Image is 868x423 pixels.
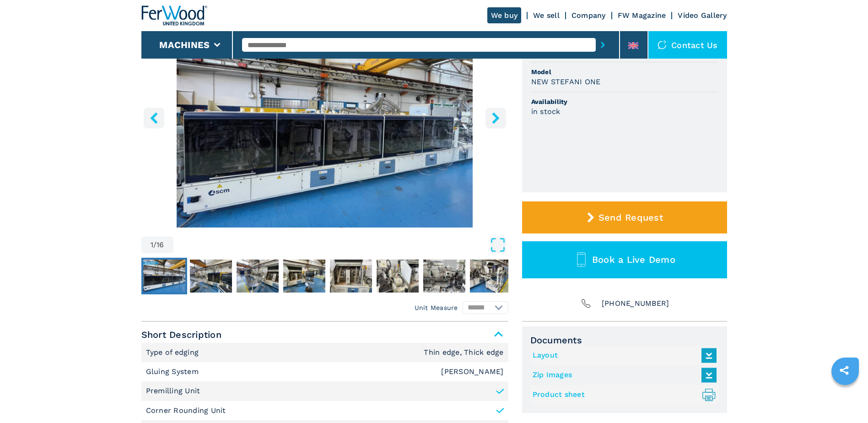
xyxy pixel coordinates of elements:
[531,97,718,106] span: Availability
[143,260,185,293] img: 3cf9faf07b32017add96ab5d67ee8191
[146,367,201,377] p: Gluing System
[424,349,503,356] em: Thin edge, Thick edge
[141,258,187,294] button: Go to Slide 1
[829,382,861,416] iframe: Chat
[441,368,503,375] em: [PERSON_NAME]
[596,34,610,55] button: submit-button
[330,260,372,293] img: bd5f73943ebb36e7728e6139dcf79e83
[533,368,712,383] a: Zip Images
[658,40,667,49] img: Contact us
[146,347,201,358] p: Type of edging
[141,5,508,228] div: Go to Slide 1
[156,241,164,249] span: 16
[237,260,279,293] img: 27940ca1e7cc3ba766a83615fd7b37db
[533,11,560,20] a: We sell
[153,241,156,249] span: /
[146,406,226,416] p: Corner Rounding Unit
[141,5,508,228] img: Single Sided Edgebanders SCM NEW STEFANI ONE
[531,76,601,87] h3: NEW STEFANI ONE
[141,258,508,294] nav: Thumbnail Navigation
[421,258,467,294] button: Go to Slide 7
[470,260,512,293] img: f8a941216ec6b03123a9ea1262517f18
[531,106,561,117] h3: in stock
[283,260,325,293] img: 3d377829833516d53bc5711926a1e11c
[146,386,200,396] p: Premilling Unit
[530,335,719,346] span: Documents
[571,11,606,20] a: Company
[468,258,514,294] button: Go to Slide 8
[375,258,421,294] button: Go to Slide 6
[328,258,374,294] button: Go to Slide 5
[533,387,712,402] a: Product sheet
[281,258,327,294] button: Go to Slide 4
[485,108,506,128] button: right-button
[377,260,419,293] img: 756f7bddafe69397f8cf7fa1ceecd91c
[531,67,718,76] span: Model
[833,359,856,382] a: sharethis
[151,241,153,249] span: 1
[144,108,164,128] button: left-button
[598,212,663,223] span: Send Request
[648,31,727,59] div: Contact us
[176,237,506,253] button: Open Fullscreen
[159,39,210,50] button: Machines
[618,11,666,20] a: FW Magazine
[602,297,669,310] span: [PHONE_NUMBER]
[235,258,280,294] button: Go to Slide 3
[522,241,727,278] button: Book a Live Demo
[487,7,522,23] a: We buy
[141,5,207,26] img: Ferwood
[678,11,727,20] a: Video Gallery
[141,326,508,343] span: Short Description
[188,258,234,294] button: Go to Slide 2
[423,260,465,293] img: 28f3ce6e5441830d34bbf492df91dd66
[415,303,458,312] em: Unit Measure
[522,201,727,233] button: Send Request
[190,260,232,293] img: 52981fb1ee67daf14a42a0d2783ae416
[533,348,712,363] a: Layout
[580,297,593,310] img: Phone
[592,254,675,265] span: Book a Live Demo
